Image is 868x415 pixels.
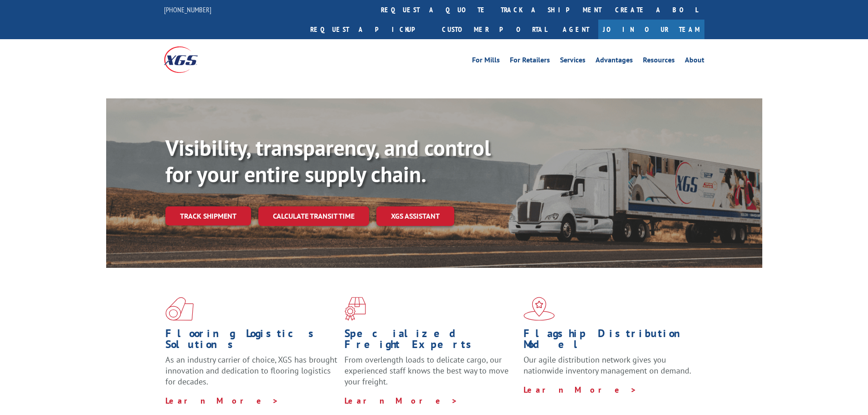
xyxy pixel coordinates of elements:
[344,328,517,354] h1: Specialized Freight Experts
[472,56,500,67] a: For Mills
[524,384,637,395] a: Learn More >
[344,297,366,321] img: xgs-icon-focused-on-flooring-red
[596,56,633,67] a: Advantages
[165,206,251,225] a: Track shipment
[376,206,454,226] a: XGS ASSISTANT
[165,354,337,387] span: As an industry carrier of choice, XGS has brought innovation and dedication to flooring logistics...
[258,206,369,226] a: Calculate transit time
[344,354,517,395] p: From overlength loads to delicate cargo, our experienced staff knows the best way to move your fr...
[554,20,598,39] a: Agent
[685,56,704,67] a: About
[435,20,554,39] a: Customer Portal
[165,297,194,321] img: xgs-icon-total-supply-chain-intelligence-red
[643,56,675,67] a: Resources
[344,395,458,406] a: Learn More >
[510,56,550,67] a: For Retailers
[164,5,211,14] a: [PHONE_NUMBER]
[165,328,338,354] h1: Flooring Logistics Solutions
[165,133,491,188] b: Visibility, transparency, and control for your entire supply chain.
[560,56,586,67] a: Services
[524,297,555,321] img: xgs-icon-flagship-distribution-model-red
[303,20,435,39] a: Request a pickup
[165,395,279,406] a: Learn More >
[524,354,691,376] span: Our agile distribution network gives you nationwide inventory management on demand.
[598,20,704,39] a: Join Our Team
[524,328,696,354] h1: Flagship Distribution Model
